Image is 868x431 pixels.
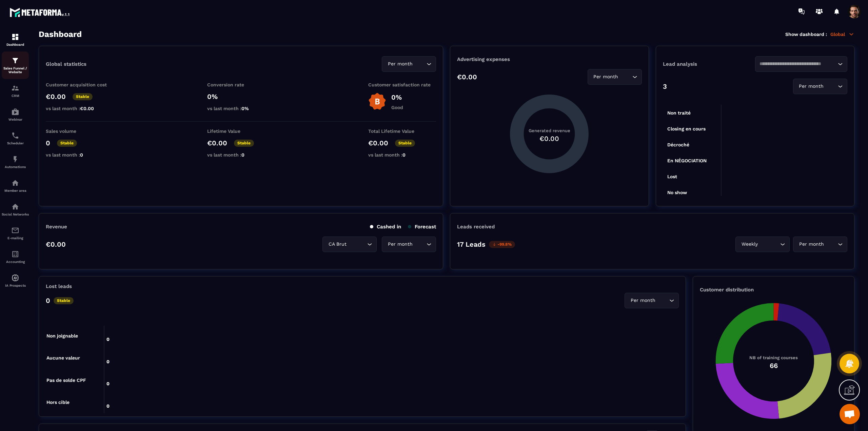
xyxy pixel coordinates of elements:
[57,140,77,147] p: Stable
[46,377,86,383] tspan: Pas de solde CPF
[2,43,29,46] p: Dashboard
[382,237,436,252] div: Search for option
[2,198,29,221] a: social-networksocial-networkSocial Networks
[2,28,29,52] a: formationformationDashboard
[2,103,29,126] a: automationsautomationsWebinar
[207,106,275,111] p: vs last month :
[667,126,706,132] tspan: Closing en cours
[663,82,667,90] p: 3
[46,283,72,289] p: Lost leads
[2,66,29,74] p: Sales Funnel / Website
[2,150,29,174] a: automationsautomationsAutomations
[46,296,50,305] p: 0
[46,152,114,158] p: vs last month :
[2,212,29,216] p: Social Networks
[46,333,78,339] tspan: Non joignable
[414,60,425,68] input: Search for option
[2,52,29,79] a: formationformationSales Funnel / Website
[391,93,403,101] p: 0%
[735,237,790,252] div: Search for option
[2,236,29,240] p: E-mailing
[629,297,657,304] span: Per month
[2,126,29,150] a: schedulerschedulerScheduler
[592,73,620,81] span: Per month
[625,293,679,308] div: Search for option
[370,224,401,230] p: Cashed in
[368,82,436,87] p: Customer satisfaction rate
[2,94,29,98] p: CRM
[830,31,854,37] p: Global
[348,241,366,248] input: Search for option
[667,174,677,179] tspan: Lost
[395,140,415,147] p: Stable
[2,245,29,269] a: accountantaccountantAccounting
[588,69,642,85] div: Search for option
[327,241,348,248] span: CA Brut
[207,128,275,134] p: Lifetime Value
[46,106,114,111] p: vs last month :
[46,240,66,248] p: €0.00
[785,32,827,37] p: Show dashboard :
[46,93,66,101] p: €0.00
[414,241,425,248] input: Search for option
[54,297,74,304] p: Stable
[46,61,86,67] p: Global statistics
[207,93,275,101] p: 0%
[207,139,227,147] p: €0.00
[391,105,403,110] p: Good
[2,284,29,287] p: IA Prospects
[234,140,254,147] p: Stable
[80,106,94,111] span: €0.00
[46,139,50,147] p: 0
[368,93,386,110] img: b-badge-o.b3b20ee6.svg
[9,6,71,18] img: logo
[11,179,19,187] img: automations
[797,83,825,90] span: Per month
[386,60,414,68] span: Per month
[46,399,70,405] tspan: Hors cible
[840,404,860,424] a: Mở cuộc trò chuyện
[11,226,19,234] img: email
[663,61,755,67] p: Lead analysis
[46,224,67,230] p: Revenue
[402,152,406,158] span: 0
[241,152,244,158] span: 0
[11,131,19,140] img: scheduler
[11,203,19,211] img: social-network
[825,241,836,248] input: Search for option
[322,237,377,252] div: Search for option
[11,108,19,116] img: automations
[39,29,82,39] h3: Dashboard
[11,57,19,65] img: formation
[2,189,29,192] p: Member area
[2,118,29,121] p: Webinar
[46,82,114,87] p: Customer acquisition cost
[700,287,847,293] p: Customer distribution
[2,221,29,245] a: emailemailE-mailing
[368,139,388,147] p: €0.00
[2,165,29,169] p: Automations
[667,142,689,147] tspan: Décroché
[620,73,631,81] input: Search for option
[382,56,436,72] div: Search for option
[657,297,668,304] input: Search for option
[759,60,836,68] input: Search for option
[11,84,19,92] img: formation
[755,56,847,72] div: Search for option
[457,73,477,81] p: €0.00
[2,79,29,103] a: formationformationCRM
[368,152,436,158] p: vs last month :
[667,158,707,163] tspan: En NÉGOCIATION
[73,93,93,100] p: Stable
[2,260,29,264] p: Accounting
[759,241,778,248] input: Search for option
[825,83,836,90] input: Search for option
[793,237,847,252] div: Search for option
[2,174,29,198] a: automationsautomationsMember area
[11,155,19,163] img: automations
[2,141,29,145] p: Scheduler
[793,79,847,94] div: Search for option
[489,241,515,248] p: -99.8%
[667,110,691,116] tspan: Non traité
[11,33,19,41] img: formation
